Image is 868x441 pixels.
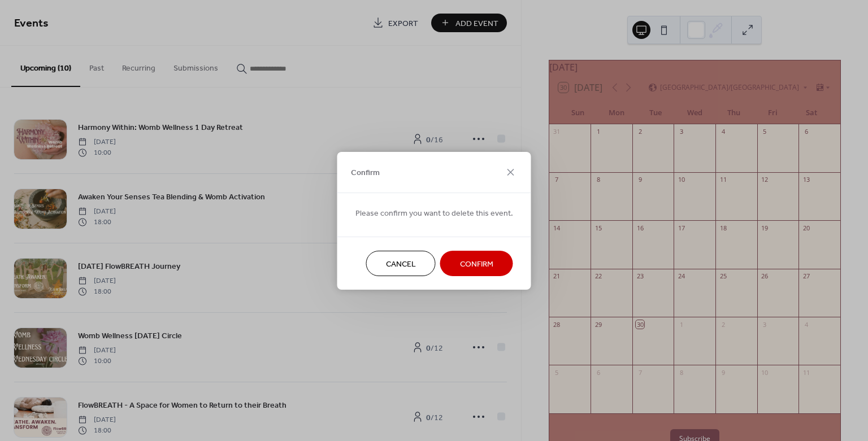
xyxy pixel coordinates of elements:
span: Confirm [351,167,380,179]
button: Cancel [366,251,436,276]
span: Confirm [460,258,493,270]
span: Cancel [386,258,416,270]
span: Please confirm you want to delete this event. [355,207,513,219]
button: Confirm [440,251,513,276]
